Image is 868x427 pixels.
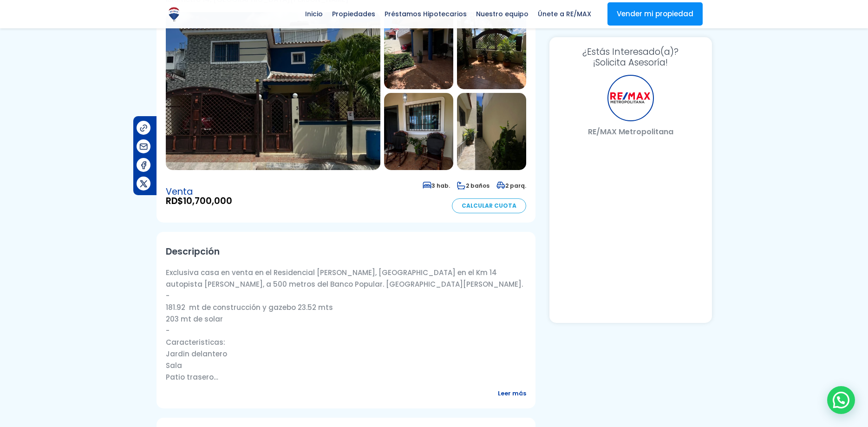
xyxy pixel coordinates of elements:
[423,182,450,190] span: 3 hab.
[559,46,703,68] h3: ¡Solicita Asesoría!
[139,160,149,170] img: Compartir
[559,46,703,57] span: ¿Estás Interesado(a)?
[139,142,149,151] img: Compartir
[457,12,526,89] img: Casa en Kilometro 14
[166,241,526,262] h2: Descripción
[139,123,149,133] img: Compartir
[183,195,232,207] span: 10,700,000
[166,267,526,383] p: Exclusiva casa en venta en el Residencial [PERSON_NAME], [GEOGRAPHIC_DATA] en el Km 14 autopista ...
[559,126,703,138] p: RE/MAX Metropolitana
[533,7,596,21] span: Únete a RE/MAX
[496,182,526,190] span: 2 parq.
[559,145,703,314] iframe: Form 0
[607,75,654,121] div: RE/MAX Metropolitana
[166,6,182,22] img: Logo de REMAX
[300,7,327,21] span: Inicio
[327,7,380,21] span: Propiedades
[166,12,380,170] img: Casa en Kilometro 14
[384,93,453,170] img: Casa en Kilometro 14
[166,187,232,197] span: Venta
[166,197,232,206] span: RD$
[380,7,471,21] span: Préstamos Hipotecarios
[452,198,526,213] a: Calcular Cuota
[498,388,526,399] span: Leer más
[471,7,533,21] span: Nuestro equipo
[457,93,526,170] img: Casa en Kilometro 14
[139,179,149,189] img: Compartir
[457,182,489,190] span: 2 baños
[607,2,703,26] a: Vender mi propiedad
[384,12,453,89] img: Casa en Kilometro 14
